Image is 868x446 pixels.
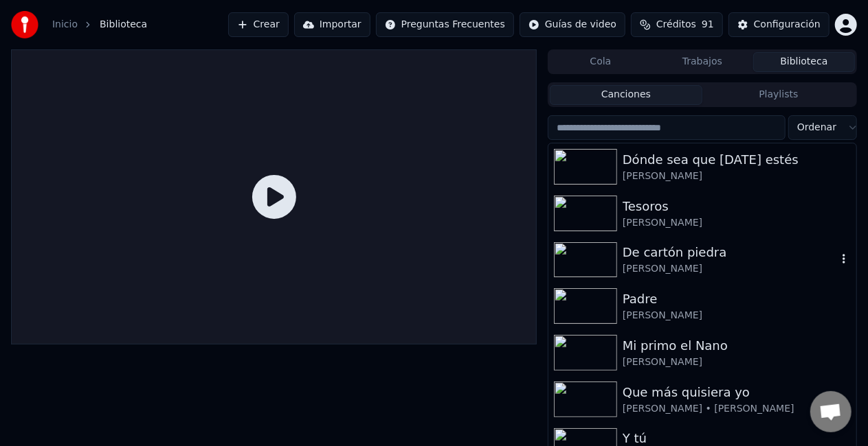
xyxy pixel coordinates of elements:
button: Canciones [550,85,702,105]
button: Playlists [702,85,855,105]
span: 91 [702,18,714,32]
div: Que más quisiera yo [623,383,851,402]
div: Tesoros [623,197,851,216]
button: Configuración [728,12,830,37]
nav: breadcrumb [52,18,147,32]
div: [PERSON_NAME] [623,216,851,230]
button: Créditos91 [631,12,723,37]
div: [PERSON_NAME] [623,262,837,276]
div: Chat abierto [810,391,852,432]
span: Ordenar [797,121,836,134]
button: Biblioteca [753,52,855,72]
div: [PERSON_NAME] [623,169,851,183]
a: Inicio [52,18,78,32]
button: Preguntas Frecuentes [376,12,514,37]
span: Biblioteca [100,18,147,32]
button: Crear [228,12,289,37]
button: Importar [294,12,370,37]
div: Padre [623,290,851,309]
button: Trabajos [652,52,753,72]
div: [PERSON_NAME] [623,355,851,369]
button: Cola [550,52,652,72]
img: youka [11,11,38,38]
div: [PERSON_NAME] [623,309,851,322]
div: Mi primo el Nano [623,336,851,355]
div: Dónde sea que [DATE] estés [623,150,851,169]
span: Créditos [656,18,696,32]
button: Guías de video [520,12,625,37]
div: De cartón piedra [623,243,837,262]
div: [PERSON_NAME] • [PERSON_NAME] [623,402,851,416]
div: Configuración [754,18,821,32]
